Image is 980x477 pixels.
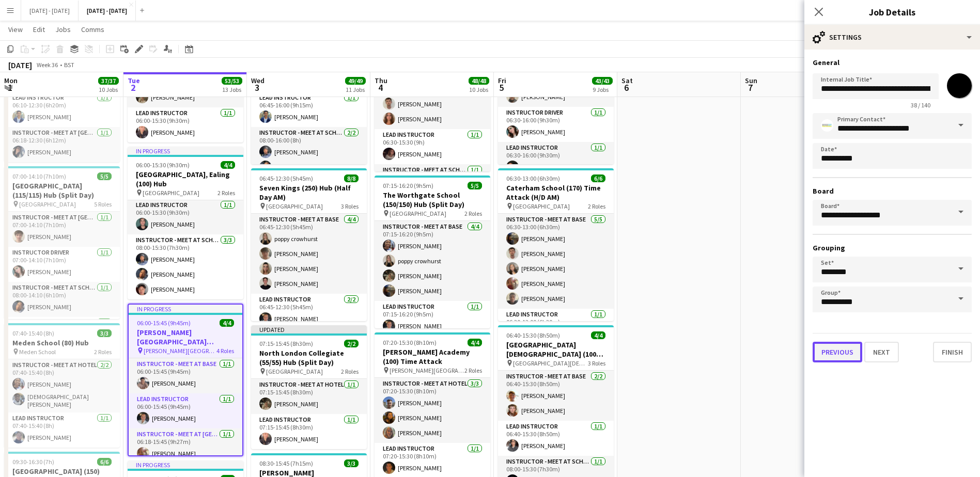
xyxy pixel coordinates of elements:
app-card-role: Instructor Driver1/106:30-16:00 (9h30m)[PERSON_NAME] [498,107,614,142]
div: In progress [128,147,243,155]
span: View [8,25,23,34]
div: 10 Jobs [469,86,489,93]
span: 2 Roles [341,368,359,375]
app-card-role: Lead Instructor1/106:00-15:30 (9h30m)[PERSON_NAME] [128,199,243,234]
h3: Board [813,186,972,196]
div: In progress06:00-15:30 (9h30m)4/4[GEOGRAPHIC_DATA], Ealing (100) Hub [GEOGRAPHIC_DATA]2 RolesLead... [128,147,243,299]
span: 5 [496,82,506,93]
span: 3/3 [97,329,112,337]
span: 5 Roles [94,200,112,208]
h3: [GEOGRAPHIC_DATA][DEMOGRAPHIC_DATA] (100) Hub [498,340,614,359]
span: 4/4 [220,319,234,327]
div: 11 Jobs [346,86,365,93]
div: 06:30-13:00 (6h30m)6/6Caterham School (170) Time Attack (H/D AM) [GEOGRAPHIC_DATA]2 RolesInstruct... [498,168,614,321]
span: 3/3 [344,459,359,467]
h3: Caterham School (170) Time Attack (H/D AM) [498,183,614,202]
a: Edit [29,23,49,36]
span: 2 [126,82,140,93]
app-card-role: Lead Instructor1/106:00-15:45 (9h45m)[PERSON_NAME] [129,393,242,428]
h3: [GEOGRAPHIC_DATA] (115/115) Hub (Split Day) [4,181,120,200]
span: 07:00-14:10 (7h10m) [12,172,66,180]
app-card-role: Instructor - Meet at Base4/406:45-12:30 (5h45m)poppy crowhurst[PERSON_NAME][PERSON_NAME][PERSON_N... [251,214,367,294]
span: 2 Roles [217,189,235,197]
a: Jobs [51,23,75,36]
span: 43/43 [592,77,613,85]
span: 3 Roles [588,359,605,367]
span: 3 Roles [341,202,359,210]
button: Previous [813,342,862,362]
app-job-card: 06:45-12:30 (5h45m)8/8Seven Kings (250) Hub (Half Day AM) [GEOGRAPHIC_DATA]3 RolesInstructor - Me... [251,168,367,321]
app-job-card: Updated07:15-15:45 (8h30m)2/2North London Collegiate (55/55) Hub (Split Day) [GEOGRAPHIC_DATA]2 R... [251,325,367,449]
span: Thu [375,76,387,85]
span: 48/48 [469,77,489,85]
span: 49/49 [345,77,366,85]
app-card-role: Lead Instructor2/206:45-12:30 (5h45m)[PERSON_NAME] [251,294,367,344]
span: 07:40-15:40 (8h) [12,329,54,337]
span: 8/8 [344,174,359,182]
app-card-role: Instructor - Meet at Base2/206:40-15:30 (8h50m)[PERSON_NAME][PERSON_NAME] [498,371,614,421]
app-card-role: Instructor - Meet at Base4/407:15-16:20 (9h5m)[PERSON_NAME]poppy crowhurst[PERSON_NAME][PERSON_NAME] [375,221,490,301]
span: Mon [4,76,18,85]
span: 4/4 [591,331,605,339]
app-card-role: Lead Instructor1/106:00-15:30 (9h30m)[PERSON_NAME] [128,107,243,142]
h3: [GEOGRAPHIC_DATA], Ealing (100) Hub [128,170,243,188]
span: 53/53 [222,77,242,85]
app-card-role: Lead Instructor1/106:30-15:30 (9h)[PERSON_NAME] [375,129,490,164]
span: 1 [3,82,18,93]
app-card-role: Instructor - Meet at Base1/106:00-15:45 (9h45m)[PERSON_NAME] [129,358,242,393]
app-card-role: Lead Instructor1/107:15-16:20 (9h5m)[PERSON_NAME] [375,301,490,336]
span: [PERSON_NAME][GEOGRAPHIC_DATA] [390,367,464,374]
span: 2 Roles [588,202,605,210]
button: Finish [933,342,972,362]
span: Meden School [19,348,56,356]
app-job-card: 07:00-14:10 (7h10m)5/5[GEOGRAPHIC_DATA] (115/115) Hub (Split Day) [GEOGRAPHIC_DATA]5 RolesInstruc... [4,166,120,319]
span: 06:00-15:45 (9h45m) [137,319,191,327]
h3: The Worthgate School (150/150) Hub (Split Day) [375,190,490,209]
div: 13 Jobs [222,86,242,93]
span: 5/5 [468,182,482,189]
app-card-role: Instructor - Meet at Hotel1/107:15-15:45 (8h30m)[PERSON_NAME] [251,379,367,414]
app-card-role: Lead Instructor1/107:40-15:40 (8h)[PERSON_NAME] [4,412,120,448]
div: BST [64,61,74,69]
div: Settings [804,25,980,50]
div: In progress [128,460,243,469]
span: Wed [251,76,265,85]
h3: North London Collegiate (55/55) Hub (Split Day) [251,348,367,367]
span: Jobs [55,25,71,34]
span: 07:15-15:45 (8h30m) [259,340,313,347]
a: View [4,23,27,36]
app-card-role: Lead Instructor1/106:30-16:00 (9h30m)[PERSON_NAME] [498,142,614,177]
span: 37/37 [98,77,119,85]
span: [GEOGRAPHIC_DATA] [19,200,76,208]
span: Fri [498,76,506,85]
span: 6/6 [97,458,112,466]
span: 06:45-12:30 (5h45m) [259,174,313,182]
h3: Grouping [813,243,972,252]
span: [PERSON_NAME][GEOGRAPHIC_DATA][PERSON_NAME] [144,347,216,355]
span: Week 36 [34,61,60,69]
span: Comms [81,25,104,34]
app-card-role: Instructor - Meet at School3/308:00-15:30 (7h30m)[PERSON_NAME][PERSON_NAME][PERSON_NAME] [128,234,243,299]
span: Sun [745,76,757,85]
span: 2 Roles [464,367,482,374]
app-card-role: Instructor - Meet at Hotel3/307:20-15:30 (8h10m)[PERSON_NAME][PERSON_NAME][PERSON_NAME] [375,378,490,443]
app-card-role: Lead Instructor1/107:15-15:45 (8h30m)[PERSON_NAME] [251,414,367,449]
app-card-role: Instructor - Meet at [GEOGRAPHIC_DATA]1/106:18-12:30 (6h12m)[PERSON_NAME] [4,127,120,162]
div: In progress [129,305,242,313]
span: Sat [621,76,633,85]
button: [DATE] - [DATE] [21,1,79,21]
span: 38 / 140 [903,101,939,109]
app-card-role: Lead Instructor1/106:45-16:00 (9h15m)[PERSON_NAME] [251,92,367,127]
span: 6/6 [591,174,605,182]
span: [GEOGRAPHIC_DATA] [513,202,570,210]
app-card-role: Lead Instructor1/106:10-12:30 (6h20m)[PERSON_NAME] [4,92,120,127]
app-job-card: 07:40-15:40 (8h)3/3Meden School (80) Hub Meden School2 RolesInstructor - Meet at Hotel2/207:40-15... [4,323,120,448]
app-card-role: Instructor - Meet at [GEOGRAPHIC_DATA]1/107:00-14:10 (7h10m)[PERSON_NAME] [4,212,120,247]
app-card-role: Instructor - Meet at School2/208:00-16:00 (8h)[PERSON_NAME][PERSON_NAME] [251,127,367,177]
app-job-card: In progress06:00-15:45 (9h45m)4/4[PERSON_NAME][GEOGRAPHIC_DATA][PERSON_NAME] (100) Time Attack [P... [128,304,243,456]
app-job-card: 07:15-16:20 (9h5m)5/5The Worthgate School (150/150) Hub (Split Day) [GEOGRAPHIC_DATA]2 RolesInstr... [375,176,490,328]
span: 3 [250,82,265,93]
h3: Meden School (80) Hub [4,338,120,347]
